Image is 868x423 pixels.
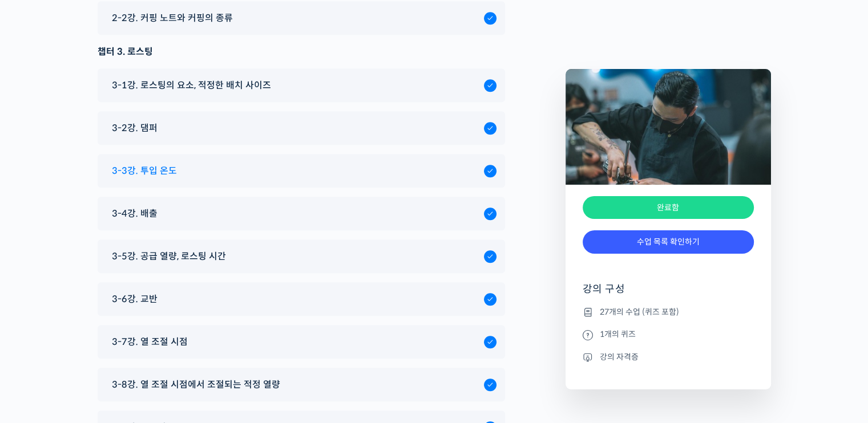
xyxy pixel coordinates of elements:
span: 홈 [36,345,43,355]
a: 3-3강. 투입 온도 [106,163,496,178]
span: 3-7강. 열 조절 시점 [112,334,188,349]
span: 3-1강. 로스팅의 요소, 적정한 배치 사이즈 [112,78,271,93]
div: 완료함 [583,196,754,219]
div: 챕터 3. 로스팅 [98,44,505,59]
span: 3-8강. 열 조절 시점에서 조절되는 적정 열량 [112,377,280,392]
a: 대화 [75,328,147,357]
span: 설정 [176,345,190,355]
span: 2-2강. 커핑 노트와 커핑의 종류 [112,10,233,26]
span: 3-3강. 투입 온도 [112,163,177,178]
a: 수업 목록 확인하기 [583,230,754,254]
li: 1개의 퀴즈 [583,328,754,341]
a: 2-2강. 커핑 노트와 커핑의 종류 [106,10,496,26]
a: 홈 [3,328,75,357]
span: 대화 [104,346,118,355]
a: 설정 [147,328,219,357]
span: 3-2강. 댐퍼 [112,120,158,136]
a: 3-4강. 배출 [106,206,496,221]
a: 3-2강. 댐퍼 [106,120,496,136]
li: 강의 자격증 [583,350,754,364]
h4: 강의 구성 [583,282,754,305]
li: 27개의 수업 (퀴즈 포함) [583,305,754,319]
a: 3-7강. 열 조절 시점 [106,334,496,349]
a: 3-8강. 열 조절 시점에서 조절되는 적정 열량 [106,377,496,392]
a: 3-5강. 공급 열량, 로스팅 시간 [106,249,496,264]
span: 3-6강. 교반 [112,291,158,307]
a: 3-6강. 교반 [106,291,496,307]
span: 3-5강. 공급 열량, 로스팅 시간 [112,249,226,264]
a: 3-1강. 로스팅의 요소, 적정한 배치 사이즈 [106,78,496,93]
span: 3-4강. 배출 [112,206,158,221]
